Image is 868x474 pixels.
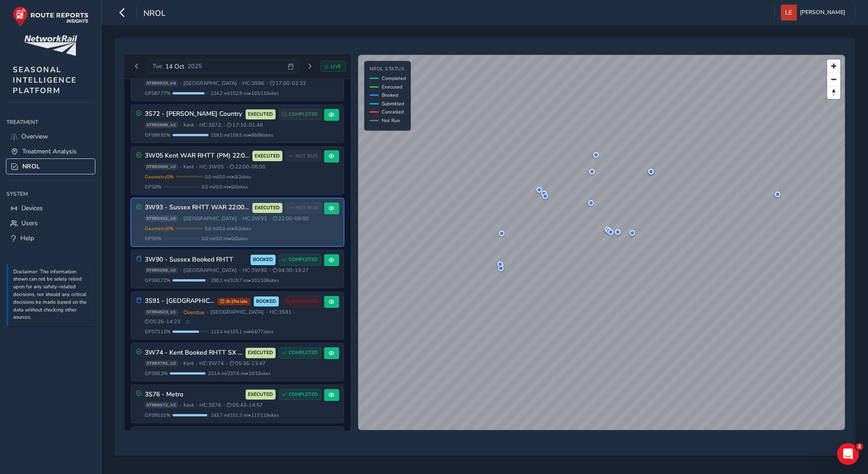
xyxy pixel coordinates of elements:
[6,187,95,201] div: System
[248,349,273,356] span: EXECUTED
[32,32,786,39] span: Hi [PERSON_NAME], Welcome to Route Reports! We have articles which will help you get started, che...
[145,297,214,305] h3: 3S91 - [GEOGRAPHIC_DATA]
[211,90,279,97] span: 134.2 mi / 152.9 mi • 103 / 110 sites
[13,6,89,27] img: rr logo
[827,86,840,99] button: Reset bearing to north
[180,123,182,128] span: •
[143,8,166,20] span: NROL
[199,122,221,128] span: HC: 3S72
[145,204,249,212] h3: 3W93 - Sussex RHTT WAR 22:00 - 06:00
[827,59,840,73] button: Zoom in
[22,162,40,171] span: NROL
[183,402,194,409] span: Kent
[183,309,205,316] span: Overdue
[289,391,318,398] span: COMPLETED
[145,215,178,222] span: ST885451_v2
[79,74,104,84] div: • [DATE]
[207,310,208,315] span: •
[21,132,48,141] span: Overview
[255,204,280,212] span: EXECUTED
[226,164,228,169] span: •
[289,349,318,356] span: COMPLETED
[145,122,178,128] span: ST882808_v2
[293,310,295,315] span: •
[227,122,263,128] span: 17:10 - 01:49
[13,268,90,322] p: Disclaimer: The information shown can not be solely relied upon for any safety-related decisions,...
[256,298,276,305] span: BOOKED
[196,164,197,169] span: •
[227,402,263,409] span: 05:43 - 14:57
[42,239,140,257] button: Send us a message
[6,201,95,216] a: Devices
[21,219,38,227] span: Users
[183,163,194,170] span: Kent
[230,163,266,170] span: 22:00 - 06:00
[183,122,194,128] span: Kent
[202,183,248,190] span: 0.0 mi / 0.0 mi • 0 / 0 sites
[165,62,184,71] span: 14 Oct
[230,360,266,367] span: 05:36 - 13:47
[6,115,95,129] div: Treatment
[32,74,77,84] div: Route-Reports
[358,55,845,430] canvas: Map
[289,256,318,263] span: COMPLETED
[22,147,77,156] span: Treatment Analysis
[91,283,182,320] button: Help
[223,123,225,128] span: •
[211,132,273,138] span: 159.5 mi / 159.5 mi • 86 / 86 sites
[269,216,271,221] span: •
[180,403,182,408] span: •
[145,267,178,274] span: ST885258_v2
[180,268,182,273] span: •
[6,159,95,174] a: NROL
[21,204,43,212] span: Devices
[242,80,264,87] span: HC: 3S96
[145,235,162,242] span: GPS 0 %
[211,328,273,335] span: 113.4 mi / 155.1 mi • 64 / 77 sites
[196,403,197,408] span: •
[145,318,181,325] span: 05:26 - 14:23
[145,173,174,180] span: Geometry 0 %
[205,225,251,232] span: 0.0 mi / 0.0 mi • 0 / 2 sites
[145,370,168,377] span: GPS 98.2 %
[6,231,95,246] a: Help
[145,391,242,399] h3: 3S76 - Metro
[382,109,404,115] span: Cancelled
[239,216,241,221] span: •
[382,92,398,99] span: Booked
[145,163,178,170] span: ST883960_v2
[292,298,318,305] span: BREACHED
[253,256,273,263] span: BOOKED
[145,349,242,357] h3: 3W74 - Kent Booked RHTT SX (AM)
[217,298,250,305] span: 2h 27m late
[145,402,178,408] span: ST880972_v2
[129,306,143,312] span: Help
[145,277,171,284] span: GPS 90.72 %
[183,80,237,87] span: [GEOGRAPHIC_DATA]
[180,216,182,221] span: •
[180,81,182,86] span: •
[239,268,241,273] span: •
[270,80,306,87] span: 17:00 - 02:32
[67,4,116,20] h1: Messages
[187,62,202,70] span: 2025
[196,361,197,366] span: •
[145,412,171,419] span: GPS 95.01 %
[273,267,309,274] span: 04:30 - 19:27
[145,110,242,118] h3: 3S72 - [PERSON_NAME] Country
[153,62,162,70] span: Tue
[210,309,264,316] span: [GEOGRAPHIC_DATA]
[145,90,171,97] span: GPS 87.77 %
[145,152,249,160] h3: 3W05 Kent WAR RHTT (PM) 22:00 - 06:00
[183,215,237,222] span: [GEOGRAPHIC_DATA]
[145,360,178,367] span: ST883701_v2
[199,163,224,170] span: HC: 3W05
[856,443,863,450] span: 2
[330,63,341,70] span: LIVE
[827,73,840,86] button: Zoom out
[6,216,95,231] a: Users
[211,412,279,419] span: 143.7 mi / 151.3 mi • 117 / 119 sites
[223,403,225,408] span: •
[183,267,237,274] span: [GEOGRAPHIC_DATA]
[10,32,29,50] div: Profile image for Route-Reports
